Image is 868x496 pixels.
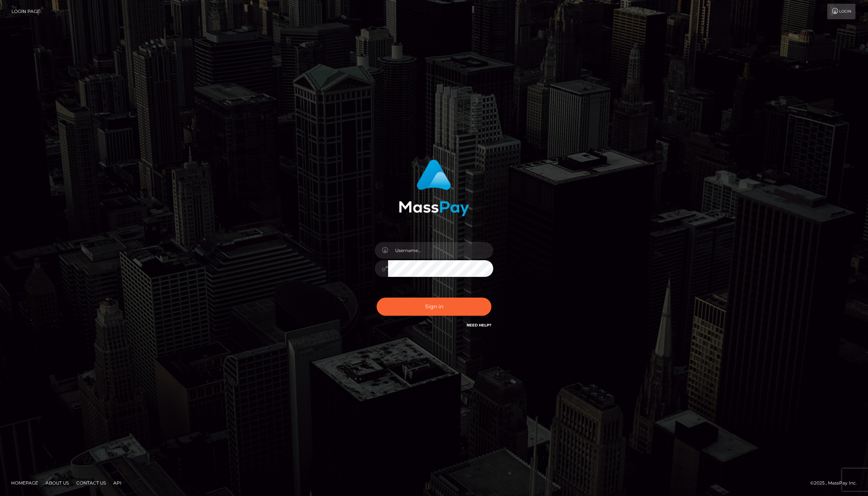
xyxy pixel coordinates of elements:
input: Username... [388,242,493,259]
a: Need Help? [467,323,491,328]
a: API [110,477,124,489]
a: Login [827,4,855,19]
a: Contact Us [73,477,109,489]
a: About Us [43,477,72,489]
a: Homepage [8,477,41,489]
button: Sign in [377,298,491,316]
img: MassPay Login [399,160,469,216]
a: Login Page [11,4,40,19]
div: © 2025 , MassPay Inc. [810,479,862,487]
